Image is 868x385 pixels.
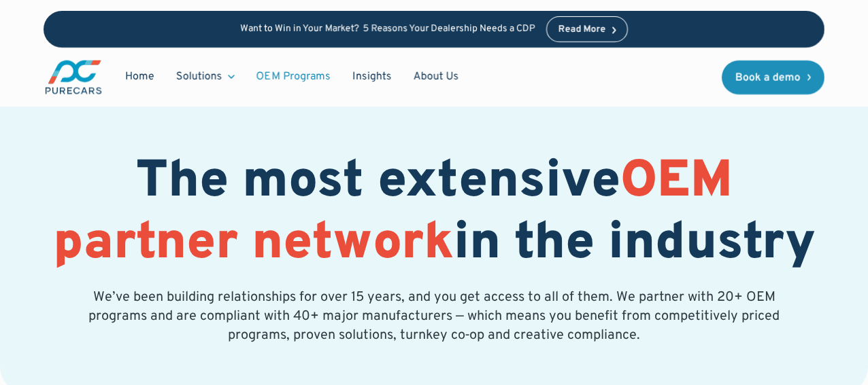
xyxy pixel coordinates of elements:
a: Book a demo [722,60,825,94]
div: Book a demo [735,73,801,84]
div: Read More [558,25,605,35]
a: OEM Programs [246,64,341,90]
div: Solutions [176,69,222,84]
a: Insights [341,64,403,90]
span: OEM partner network [53,150,733,277]
p: Want to Win in Your Market? 5 Reasons Your Dealership Needs a CDP [240,24,535,35]
img: purecars logo [44,58,103,96]
a: Read More [546,16,628,42]
h1: The most extensive in the industry [44,152,824,276]
a: About Us [403,64,470,90]
div: Solutions [165,64,246,90]
p: We’ve been building relationships for over 15 years, and you get access to all of them. We partne... [86,288,782,345]
a: main [44,58,103,96]
a: Home [114,64,165,90]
